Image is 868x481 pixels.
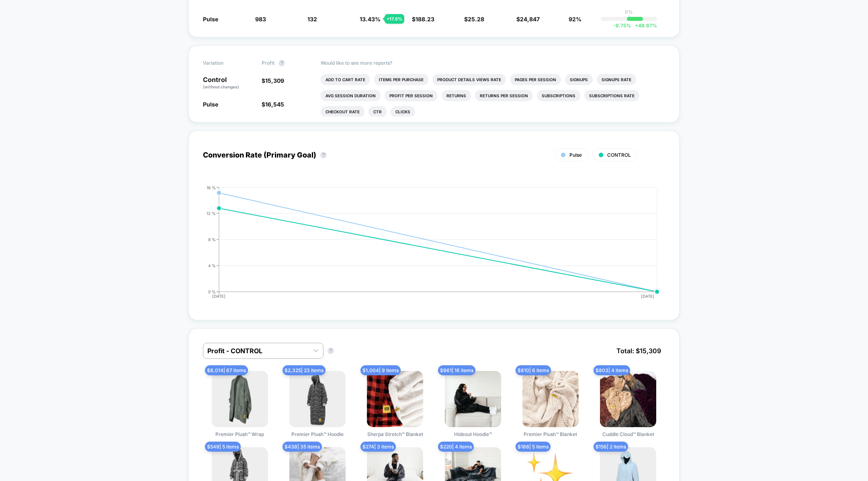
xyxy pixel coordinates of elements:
tspan: [DATE] [212,294,225,299]
li: Clicks [391,106,415,117]
span: Cuddle Cloud™ Blanket [602,431,654,437]
li: Avg Session Duration [321,90,381,101]
span: 25.28 [468,16,484,23]
span: $ 1,004 | 9 items [360,365,401,375]
tspan: [DATE] [641,294,654,299]
span: $ [262,101,284,108]
li: Product Details Views Rate [432,74,506,85]
span: $ [516,16,540,23]
span: $ [262,77,284,84]
span: Profit [262,60,274,66]
li: Returns [442,90,471,101]
span: 15,309 [265,77,284,84]
button: ? [320,152,327,158]
span: Premier Plush™ Hoodie [291,431,344,437]
span: $ 549 | 5 items [205,442,241,452]
span: 13.43 % [360,16,381,23]
img: Premier Plush™ Blanket [522,371,579,427]
span: 48.67 % [631,23,657,29]
img: Premier Plush™ Hoodie [289,371,346,427]
span: Pulse [203,16,218,23]
li: Signups [565,74,593,85]
tspan: 16 % [207,185,216,190]
img: Premier Plush™ Wrap [212,371,268,427]
tspan: 12 % [207,211,216,215]
span: Hideout Hoodie™ [454,431,492,437]
span: Pulse [569,152,582,158]
li: Subscriptions [537,90,580,101]
span: + [635,23,638,29]
li: Checkout Rate [321,106,364,117]
span: 132 [307,16,317,23]
tspan: 8 % [208,237,216,242]
span: CONTROL [607,152,631,158]
span: Premier Plush™ Blanket [524,431,577,437]
div: + 17.8 % [385,14,404,24]
span: $ 274 | 3 items [360,442,396,452]
span: Variation [203,60,247,66]
span: $ 961 | 16 items [438,365,475,375]
span: $ 2,325 | 23 items [283,365,325,375]
span: $ 156 | 2 items [594,442,628,452]
span: Pulse [203,101,218,108]
span: $ 220 | 4 items [438,442,474,452]
li: Items Per Purchase [374,74,428,85]
p: 0% [625,9,633,15]
span: Sherpa Stretch™ Blanket [367,431,423,437]
li: Profit Per Session [385,90,438,101]
img: Hideout Hoodie™ [445,371,501,427]
li: Subscriptions Rate [584,90,639,101]
span: $ 188 | 5 items [516,442,551,452]
button: ? [328,348,334,354]
span: 16,545 [265,101,284,108]
span: $ [412,16,434,23]
span: $ 438 | 35 items [283,442,322,452]
span: -6.75 % [613,23,631,29]
span: 983 [255,16,266,23]
span: Premier Plush™ Wrap [215,431,264,437]
div: CONVERSION_RATE [195,185,657,306]
li: Signups Rate [597,74,636,85]
p: Control [203,76,254,90]
span: 92% [569,16,581,23]
button: ? [278,60,285,66]
span: $ 810 | 6 items [516,365,551,375]
span: $ 8,014 | 67 items [205,365,248,375]
tspan: 0 % [208,289,216,294]
span: 188.23 [416,16,434,23]
p: Would like to see more reports? [321,60,665,66]
li: Ctr [368,106,387,117]
tspan: 4 % [208,263,216,268]
span: (without changes) [203,84,239,89]
img: Sherpa Stretch™ Blanket [367,371,423,427]
span: $ 803 | 4 items [594,365,630,375]
span: Total: $ 15,309 [612,343,665,359]
p: | [628,15,630,21]
span: 24,847 [520,16,540,23]
li: Pages Per Session [510,74,561,85]
li: Returns Per Session [475,90,533,101]
span: $ [464,16,484,23]
li: Add To Cart Rate [321,74,370,85]
img: Cuddle Cloud™ Blanket [600,371,656,427]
